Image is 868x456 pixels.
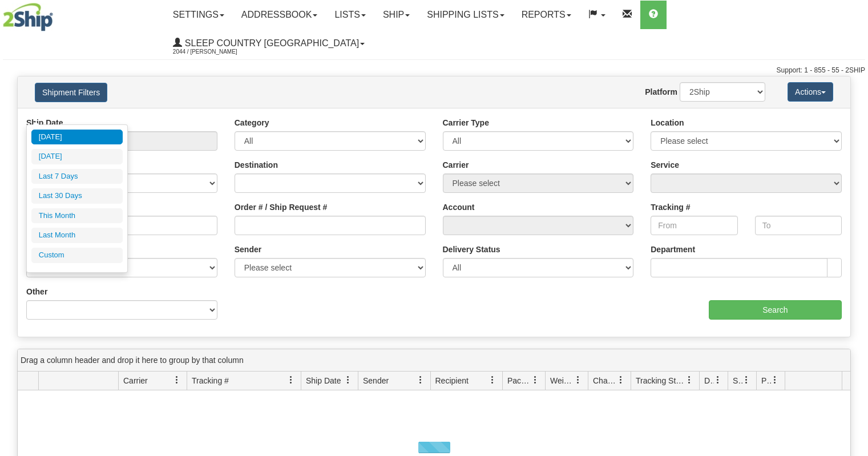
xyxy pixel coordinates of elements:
img: logo2044.jpg [3,3,53,31]
span: Charge [593,375,617,386]
div: grid grouping header [18,349,850,372]
a: Sender filter column settings [411,370,430,390]
label: Order # / Ship Request # [235,201,328,213]
span: Delivery Status [704,375,714,386]
a: Tracking # filter column settings [281,370,301,390]
a: Reports [513,1,580,29]
span: Recipient [435,375,469,386]
label: Tracking # [651,201,690,213]
button: Shipment Filters [35,83,107,102]
label: Location [651,117,684,128]
a: Sleep Country [GEOGRAPHIC_DATA] 2044 / [PERSON_NAME] [164,29,373,58]
input: To [755,216,842,235]
a: Carrier filter column settings [167,370,187,390]
a: Ship Date filter column settings [338,370,358,390]
label: Department [651,244,695,255]
a: Recipient filter column settings [483,370,502,390]
a: Tracking Status filter column settings [680,370,699,390]
span: Ship Date [306,375,341,386]
a: Lists [326,1,374,29]
li: [DATE] [31,130,123,145]
a: Shipment Issues filter column settings [737,370,756,390]
a: Weight filter column settings [568,370,588,390]
span: Pickup Status [761,375,771,386]
span: Tracking # [192,375,229,386]
label: Delivery Status [443,244,500,255]
span: 2044 / [PERSON_NAME] [173,46,259,58]
label: Destination [235,159,278,171]
li: [DATE] [31,149,123,164]
a: Shipping lists [418,1,512,29]
li: Custom [31,248,123,263]
input: From [651,216,737,235]
label: Ship Date [26,117,63,128]
a: Addressbook [233,1,326,29]
span: Packages [507,375,531,386]
a: Settings [164,1,233,29]
span: Weight [550,375,574,386]
li: This Month [31,208,123,224]
label: Platform [645,86,677,98]
label: Carrier Type [443,117,489,128]
label: Sender [235,244,261,255]
label: Account [443,201,475,213]
input: Search [709,300,842,320]
li: Last 30 Days [31,188,123,204]
a: Pickup Status filter column settings [765,370,785,390]
button: Actions [788,82,833,102]
label: Service [651,159,679,171]
li: Last Month [31,228,123,243]
iframe: chat widget [842,170,867,286]
span: Sender [363,375,389,386]
a: Packages filter column settings [526,370,545,390]
li: Last 7 Days [31,169,123,184]
span: Shipment Issues [733,375,742,386]
label: Category [235,117,269,128]
label: Other [26,286,47,297]
a: Delivery Status filter column settings [708,370,728,390]
label: Carrier [443,159,469,171]
a: Ship [374,1,418,29]
div: Support: 1 - 855 - 55 - 2SHIP [3,66,865,75]
span: Carrier [123,375,148,386]
span: Tracking Status [636,375,685,386]
a: Charge filter column settings [611,370,631,390]
span: Sleep Country [GEOGRAPHIC_DATA] [182,38,359,48]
